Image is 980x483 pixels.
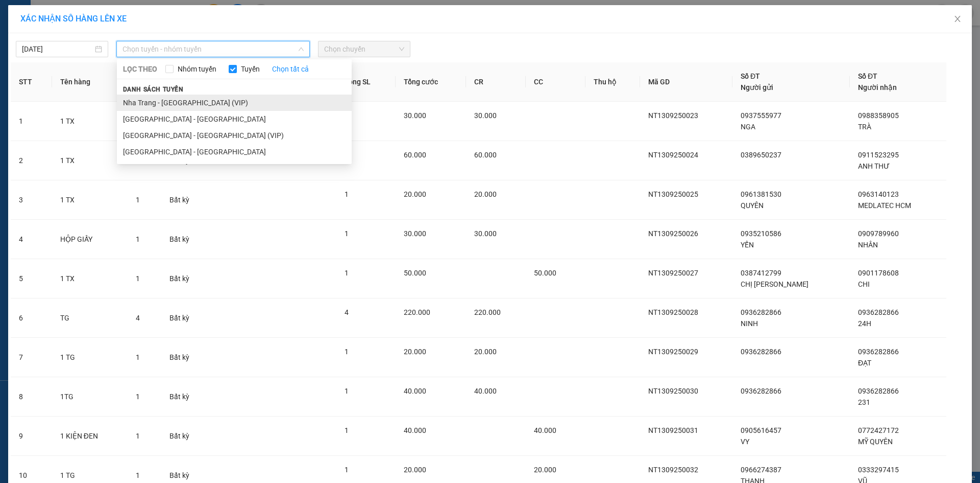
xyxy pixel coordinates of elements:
td: 1 TX [52,180,128,220]
span: 20.000 [534,466,556,474]
b: BIÊN NHẬN GỬI HÀNG [66,15,98,81]
span: NT1309250030 [648,387,698,395]
span: TRÀ [858,123,871,131]
span: 40.000 [404,387,426,395]
span: 1 [345,348,349,356]
span: 1 [345,426,349,434]
span: 0905616457 [741,426,781,434]
td: 6 [11,298,52,338]
span: 0936282866 [858,348,899,356]
th: CR [466,62,526,102]
span: Người gửi [741,83,773,91]
span: 1 [345,466,349,474]
span: ANH THƯ [858,162,890,170]
td: HỘP GIẤY [52,220,128,259]
span: 40.000 [534,426,556,434]
span: NT1309250025 [648,190,698,198]
td: 1 KIỆN ĐEN [52,417,128,456]
span: 50.000 [404,269,426,277]
span: 30.000 [404,111,426,120]
td: Bất kỳ [161,259,212,298]
span: 20.000 [474,348,497,356]
span: YẾN [741,241,754,249]
td: Bất kỳ [161,338,212,377]
b: [DOMAIN_NAME] [86,39,140,47]
span: 40.000 [404,426,426,434]
img: logo.jpg [13,13,64,64]
span: NGA [741,123,755,131]
span: 50.000 [534,269,556,277]
span: NT1309250028 [648,308,698,316]
span: 0936282866 [741,308,781,316]
th: Mã GD [640,62,732,102]
li: (c) 2017 [86,49,140,61]
span: XÁC NHẬN SỐ HÀNG LÊN XE [20,14,127,24]
td: 2 [11,141,52,180]
span: Nhóm tuyến [174,63,220,75]
td: 1TG [52,377,128,417]
td: 1 TX [52,141,128,180]
span: 0333297415 [858,466,899,474]
span: 1 [345,269,349,277]
img: logo.jpg [111,13,135,37]
span: 1 [136,274,140,283]
td: 8 [11,377,52,417]
span: down [298,46,304,52]
span: LỌC THEO [123,63,157,75]
span: 20.000 [404,348,426,356]
td: 9 [11,417,52,456]
td: Bất kỳ [161,180,212,220]
th: STT [11,62,52,102]
td: 1 TX [52,259,128,298]
th: Tên hàng [52,62,128,102]
span: 0909789960 [858,229,899,238]
th: Thu hộ [585,62,640,102]
span: 1 [345,387,349,395]
th: Tổng cước [396,62,466,102]
span: 0936282866 [741,387,781,395]
span: 0901178608 [858,269,899,277]
span: Số ĐT [858,72,877,80]
span: 1 [136,353,140,361]
span: Chọn chuyến [324,41,404,57]
span: 0772427172 [858,426,899,434]
span: NT1309250029 [648,348,698,356]
th: Tổng SL [336,62,396,102]
span: NT1309250024 [648,151,698,159]
span: Tuyến [237,63,264,75]
b: [PERSON_NAME] [13,66,58,114]
span: 0389650237 [741,151,781,159]
li: [GEOGRAPHIC_DATA] - [GEOGRAPHIC_DATA] (VIP) [117,127,352,144]
td: Bất kỳ [161,377,212,417]
span: NT1309250023 [648,111,698,120]
span: 1 [345,190,349,198]
li: [GEOGRAPHIC_DATA] - [GEOGRAPHIC_DATA] [117,111,352,127]
span: NINH [741,319,758,328]
span: 0936282866 [858,308,899,316]
span: 24H [858,319,871,328]
span: MỸ QUYÊN [858,438,893,446]
span: NT1309250031 [648,426,698,434]
span: 1 [136,196,140,204]
span: close [953,15,962,23]
button: Close [943,5,972,34]
span: Danh sách tuyến [117,85,190,94]
td: 7 [11,338,52,377]
span: 1 [136,235,140,243]
span: 20.000 [474,190,497,198]
span: 30.000 [474,111,497,120]
span: Người nhận [858,83,897,91]
span: 0961381530 [741,190,781,198]
td: 1 [11,102,52,141]
span: 0963140123 [858,190,899,198]
li: Nha Trang - [GEOGRAPHIC_DATA] (VIP) [117,95,352,111]
span: 0937555977 [741,111,781,120]
span: Số ĐT [741,72,760,80]
span: Chọn tuyến - nhóm tuyến [122,41,304,57]
span: 0936282866 [741,348,781,356]
span: NT1309250026 [648,229,698,238]
td: 5 [11,259,52,298]
td: 4 [11,220,52,259]
span: 0988358905 [858,111,899,120]
span: 0911523295 [858,151,899,159]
